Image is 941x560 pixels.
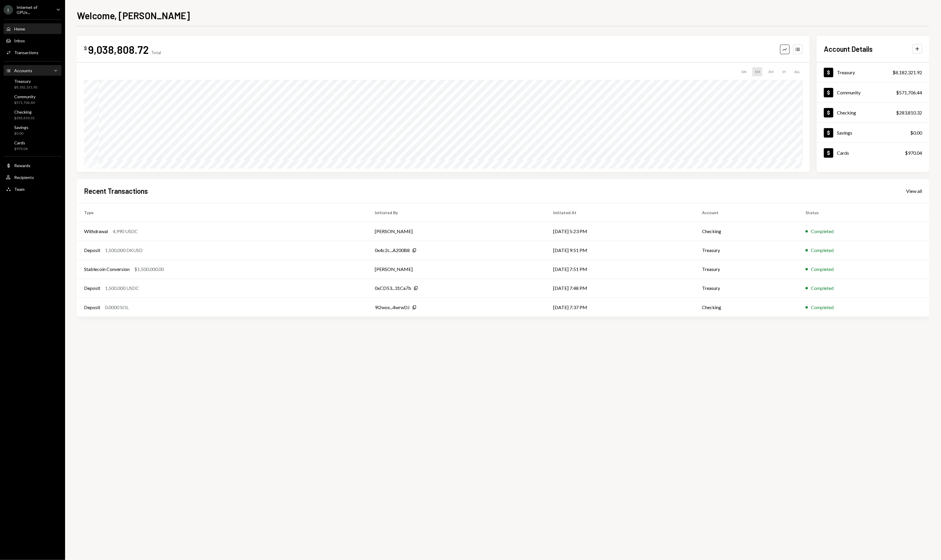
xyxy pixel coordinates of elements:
[14,94,35,99] div: Community
[4,184,62,194] a: Team
[546,241,695,260] td: [DATE] 9:51 PM
[4,138,62,153] a: Cards$970.04
[375,247,410,254] div: 0x4c2c...A200B8
[105,304,129,311] div: 0.0000 SOL
[4,47,62,58] a: Transactions
[368,203,546,222] th: Initiated By
[817,83,929,102] a: Community$571,706.44
[14,79,38,84] div: Treasury
[695,203,798,222] th: Account
[910,129,922,136] div: $0.00
[14,100,35,105] div: $571,706.44
[766,67,776,76] div: 3M
[811,247,834,254] div: Completed
[4,92,62,106] a: Community$571,706.44
[4,77,62,91] a: Treasury$8,182,321.92
[88,43,149,56] div: 9,038,808.72
[792,67,803,76] div: ALL
[113,228,138,235] div: 4,990 USDC
[84,45,87,51] div: $
[817,123,929,143] a: Savings$0.00
[695,241,798,260] td: Treasury
[84,228,108,235] div: Withdrawal
[151,50,161,55] div: Total
[84,304,100,311] div: Deposit
[4,65,62,76] a: Accounts
[105,285,139,292] div: 1,500,000 USDC
[892,69,922,76] div: $8,182,321.92
[77,203,368,222] th: Type
[14,131,28,136] div: $0.00
[798,203,929,222] th: Status
[14,26,25,31] div: Home
[905,149,922,156] div: $970.04
[4,35,62,46] a: Inbox
[14,38,25,43] div: Inbox
[896,109,922,116] div: $283,810.32
[811,228,834,235] div: Completed
[837,70,855,75] div: Treasury
[906,188,922,194] a: View all
[837,90,861,95] div: Community
[546,279,695,298] td: [DATE] 7:48 PM
[817,143,929,163] a: Cards$970.04
[134,266,164,273] div: $1,500,000.00
[14,146,28,151] div: $970.04
[695,222,798,241] td: Checking
[368,222,546,241] td: [PERSON_NAME]
[4,23,62,34] a: Home
[546,222,695,241] td: [DATE] 5:23 PM
[4,160,62,171] a: Rewards
[824,44,873,54] h2: Account Details
[695,260,798,279] td: Treasury
[546,260,695,279] td: [DATE] 7:51 PM
[14,116,35,121] div: $283,810.32
[14,50,38,55] div: Transactions
[4,5,13,14] div: I
[752,67,762,76] div: 1M
[105,247,143,254] div: 1,500,000 DKUSD
[811,304,834,311] div: Completed
[896,89,922,96] div: $571,706.44
[368,260,546,279] td: [PERSON_NAME]
[14,68,32,73] div: Accounts
[4,172,62,183] a: Recipients
[546,203,695,222] th: Initiated At
[84,285,100,292] div: Deposit
[14,175,34,180] div: Recipients
[14,163,30,168] div: Rewards
[811,266,834,273] div: Completed
[837,110,856,115] div: Checking
[14,125,28,130] div: Savings
[837,150,849,156] div: Cards
[837,130,852,135] div: Savings
[779,67,788,76] div: 1Y
[695,279,798,298] td: Treasury
[817,103,929,122] a: Checking$283,810.32
[14,109,35,114] div: Checking
[375,304,410,311] div: 9i2wox...4wrwDJ
[14,187,25,192] div: Team
[14,140,28,145] div: Cards
[4,123,62,137] a: Savings$0.00
[375,285,411,292] div: 0xCD53...31Ca7b
[14,85,38,90] div: $8,182,321.92
[4,108,62,122] a: Checking$283,810.32
[77,9,190,21] h1: Welcome, [PERSON_NAME]
[738,67,749,76] div: 1W
[84,266,130,273] div: Stablecoin Conversion
[84,247,100,254] div: Deposit
[811,285,834,292] div: Completed
[695,298,798,317] td: Checking
[546,298,695,317] td: [DATE] 7:37 PM
[84,186,148,196] h2: Recent Transactions
[17,5,51,15] div: Internet of GPUs...
[817,62,929,82] a: Treasury$8,182,321.92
